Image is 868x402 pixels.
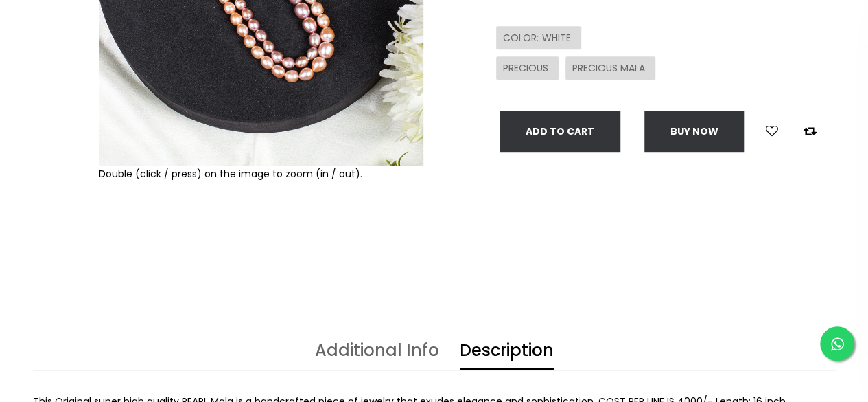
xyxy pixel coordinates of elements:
button: Add To Cart [500,111,620,152]
span: WHITE [542,31,574,45]
a: Additional Info [315,342,439,370]
button: Add to compare [799,122,821,140]
span: PRECIOUS [503,61,552,75]
span: PRECIOUS MALA [572,61,648,75]
button: Add to wishlist [762,122,782,140]
a: Description [460,342,554,370]
button: Buy now [644,111,744,152]
span: COLOR : [503,31,542,45]
div: Double (click / press) on the image to zoom (in / out). [99,166,423,182]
